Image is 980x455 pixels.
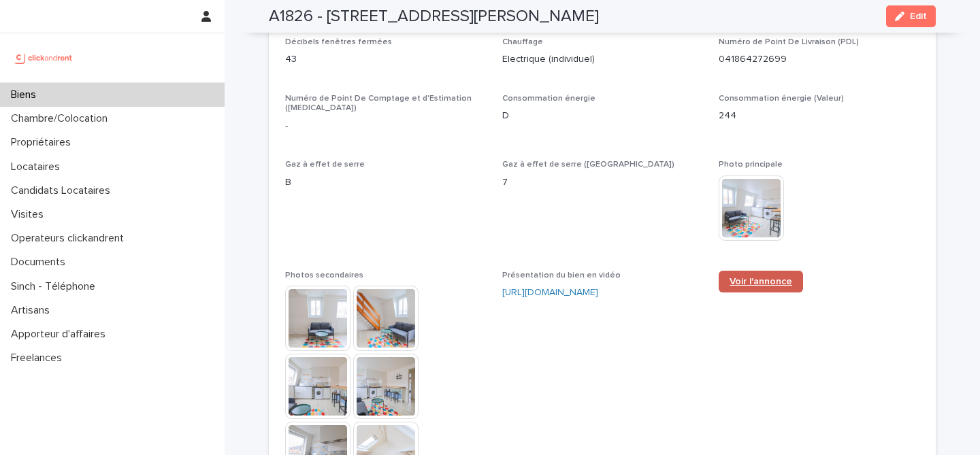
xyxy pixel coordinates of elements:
span: Photos secondaires [285,271,363,280]
p: Candidats Locataires [5,184,121,197]
p: Electrique (individuel) [502,52,703,67]
p: Sinch - Téléphone [5,280,106,293]
span: Chauffage [502,38,543,46]
a: Voir l'annonce [719,271,803,292]
p: Visites [5,208,54,221]
span: Voir l'annonce [730,277,792,286]
span: Edit [910,12,927,21]
p: B [285,175,486,190]
span: Consommation énergie (Valeur) [719,95,844,103]
p: Biens [5,88,47,101]
span: Présentation du bien en vidéo [502,271,621,280]
p: 041864272699 [719,52,919,67]
p: Locataires [5,161,71,173]
span: Décibels fenêtres fermées [285,38,392,46]
span: Photo principale [719,161,783,169]
span: Gaz à effet de serre ([GEOGRAPHIC_DATA]) [502,161,674,169]
span: Gaz à effet de serre [285,161,365,169]
p: Operateurs clickandrent [5,232,135,245]
p: - [285,119,486,133]
span: Consommation énergie [502,95,595,103]
span: Numéro de Point De Livraison (PDL) [719,38,859,46]
p: 43 [285,52,486,67]
p: Freelances [5,352,73,365]
p: Artisans [5,304,61,317]
h2: A1826 - [STREET_ADDRESS][PERSON_NAME] [269,7,599,27]
a: [URL][DOMAIN_NAME] [502,288,598,297]
p: Propriétaires [5,136,82,149]
p: Documents [5,256,76,269]
p: 7 [502,175,703,190]
p: Chambre/Colocation [5,112,118,125]
span: Numéro de Point De Comptage et d'Estimation ([MEDICAL_DATA]) [285,95,472,112]
img: UCB0brd3T0yccxBKYDjQ [11,44,77,71]
p: D [502,109,703,123]
p: 244 [719,109,919,123]
p: Apporteur d'affaires [5,328,116,341]
button: Edit [886,5,936,27]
